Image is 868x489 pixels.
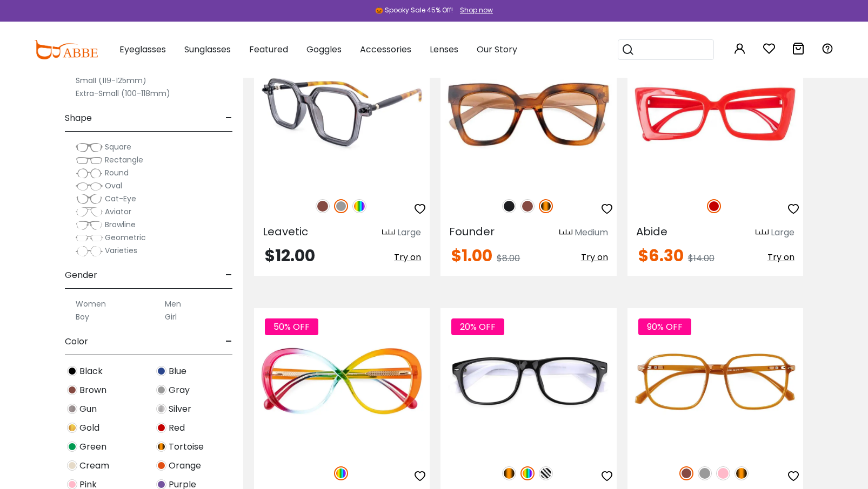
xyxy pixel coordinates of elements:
span: Accessories [360,43,411,56]
span: $12.00 [265,244,315,267]
span: Cream [79,459,109,472]
span: Geometric [105,232,146,243]
img: Red [156,423,166,433]
span: Try on [581,251,608,263]
img: Orange [156,460,166,471]
span: Gender [65,262,97,288]
span: Oval [105,180,122,191]
span: Featured [249,43,288,56]
span: - [225,105,232,131]
div: Shop now [460,5,493,15]
span: Green [79,440,106,453]
div: 🎃 Spooky Sale 45% Off! [375,5,453,15]
img: Black [67,366,77,376]
img: Multicolor [352,199,366,213]
span: $8.00 [497,252,520,264]
img: Green [67,442,77,452]
span: Goggles [306,43,342,56]
label: Men [165,297,181,310]
img: Tortoise [156,442,166,452]
span: 50% OFF [265,318,318,335]
span: Gray [169,384,190,397]
img: Brown [679,466,693,480]
span: Varieties [105,245,137,256]
span: $14.00 [688,252,715,264]
span: Black [79,365,103,378]
button: Try on [581,248,608,267]
img: Brown [520,199,535,213]
img: Aviator.png [76,207,103,218]
img: Red Abide - Plastic ,Universal Bridge Fit [627,41,803,187]
img: Gray [698,466,712,480]
span: Abide [636,224,667,239]
span: Gold [79,422,99,434]
span: Brown [79,384,106,397]
img: Geometric.png [76,233,103,243]
img: size ruler [382,229,395,237]
img: Tortoise [502,466,516,480]
img: Round.png [76,168,103,179]
button: Try on [767,248,794,267]
img: Square.png [76,142,103,153]
img: Brown Logyship - Plastic ,Universal Bridge Fit [627,308,803,454]
img: abbeglasses.com [34,40,98,59]
span: Tortoise [169,440,204,453]
img: Cat-Eye.png [76,194,103,205]
img: Rectangle.png [76,155,103,166]
img: Gray [334,199,348,213]
img: Blue [156,366,166,376]
span: Square [105,141,131,152]
img: Multicolor [334,466,348,480]
span: Shape [65,105,92,131]
span: Round [105,167,129,178]
span: Lenses [430,43,458,56]
img: Multicolor Leavetic - Plastic ,Universal Bridge Fit [254,41,430,187]
span: $6.30 [638,244,684,267]
img: Gold [67,423,77,433]
span: Try on [767,251,794,263]
img: Tortoise [539,199,553,213]
span: 90% OFF [638,318,691,335]
span: Browline [105,219,136,230]
span: Color [65,329,88,355]
label: Extra-Small (100-118mm) [76,87,170,100]
a: Shop now [455,5,493,15]
span: Cat-Eye [105,193,136,204]
label: Boy [76,310,89,323]
img: size ruler [559,229,572,237]
span: - [225,262,232,288]
span: Eyeglasses [119,43,166,56]
img: Cream [67,460,77,471]
label: Girl [165,310,177,323]
img: Gun [67,404,77,414]
span: $1.00 [451,244,492,267]
span: - [225,329,232,355]
span: Leavetic [263,224,308,239]
img: Tortoise Founder - Plastic ,Universal Bridge Fit [440,41,616,187]
div: Large [771,226,794,239]
img: Brown [67,385,77,395]
span: Sunglasses [184,43,231,56]
span: Aviator [105,206,131,217]
img: Multicolor Mode - Plastic ,Universal Bridge Fit [440,308,616,454]
img: Tortoise [735,466,749,480]
span: Blue [169,365,186,378]
img: Multicolor Sheaf - TR ,Universal Bridge Fit [254,308,430,454]
img: Browline.png [76,220,103,230]
span: Our Story [477,43,517,56]
span: Red [169,422,185,434]
img: Pink [716,466,730,480]
span: Silver [169,403,191,416]
div: Medium [575,226,608,239]
label: Women [76,297,106,310]
img: Red [707,199,721,213]
img: Brown [316,199,330,213]
img: Multicolor [520,466,535,480]
span: Orange [169,459,201,472]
